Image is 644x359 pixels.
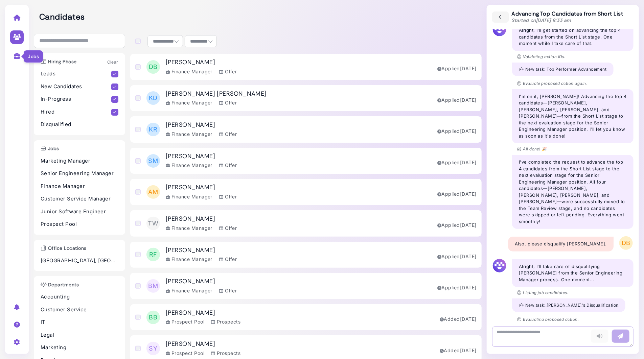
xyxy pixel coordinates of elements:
[23,50,43,63] div: Jobs
[437,159,477,166] div: Applied
[166,309,241,317] h3: [PERSON_NAME]
[37,59,80,65] h3: Hiring Phase
[519,159,627,225] p: I've completed the request to advance the top 4 candidates from the Short List stage to the next ...
[437,284,477,291] div: Applied
[437,221,477,229] div: Applied
[525,303,619,308] span: New task: [PERSON_NAME]'s Disqualification
[619,236,633,250] span: DB
[146,123,160,136] span: KR
[219,193,237,200] div: Offer
[41,293,118,301] p: Accounting
[41,121,118,128] p: Disqualified
[517,146,547,152] p: All done! 🎉
[166,90,267,98] h3: [PERSON_NAME] [PERSON_NAME]
[460,128,477,134] time: Sep 12, 2025
[219,287,237,294] div: Offer
[519,27,627,47] p: Alright, I'll get started on advancing the top 4 candidates from the Short List stage. One moment...
[146,217,160,230] span: TW
[512,17,572,23] span: Started on
[460,348,477,353] time: Sep 10, 2025
[536,17,571,23] time: [DATE] 8:33 am
[166,278,237,285] h3: [PERSON_NAME]
[166,224,212,232] div: Finance Manager
[146,342,160,355] span: SY
[146,154,160,168] span: SM
[41,183,118,190] p: Finance Manager
[166,59,237,66] h3: [PERSON_NAME]
[146,279,160,293] span: BM
[219,68,237,75] div: Offer
[437,65,477,72] div: Applied
[146,185,160,199] span: AM
[460,66,477,71] time: Sep 12, 2025
[519,263,627,283] p: Alright, I'll take care of disqualifying [PERSON_NAME] from the Senior Engineering Manager proces...
[166,350,204,357] div: Prospect Pool
[146,91,160,105] span: KD
[41,257,118,265] p: [GEOGRAPHIC_DATA], [GEOGRAPHIC_DATA]
[460,160,477,165] time: Sep 12, 2025
[517,54,566,60] p: Validating action IDs.
[519,67,607,72] button: New task: Top Performer Advancement
[39,12,482,22] h2: Candidates
[525,67,607,72] span: New task: Top Performer Advancement
[41,331,118,339] p: Legal
[517,80,587,87] p: Evaluate proposed action again.
[107,59,118,65] a: Clear
[211,318,240,325] div: Prospects
[517,290,569,296] p: Listing job candidates.
[512,10,623,24] div: Advancing Top Candidates from Short List
[517,316,579,322] p: Evaluating proposed action.
[146,311,160,324] span: BB
[460,191,477,197] time: Sep 12, 2025
[211,350,240,357] div: Prospects
[166,162,212,169] div: Finance Manager
[41,195,118,203] p: Customer Service Manager
[166,318,204,325] div: Prospect Pool
[41,208,118,216] p: Junior Software Engineer
[41,344,118,352] p: Marketing
[437,127,477,135] div: Applied
[166,247,237,254] h3: [PERSON_NAME]
[519,303,619,308] button: New task: [PERSON_NAME]'s Disqualification
[219,256,237,263] div: Offer
[41,70,111,78] p: Leads
[437,96,477,103] div: Applied
[146,60,160,74] span: DB
[41,318,118,326] p: IT
[440,315,477,322] div: Added
[166,340,241,348] h3: [PERSON_NAME]
[166,256,212,263] div: Finance Manager
[219,99,237,106] div: Offer
[41,157,118,165] p: Marketing Manager
[37,282,82,288] h3: Departments
[41,83,111,91] p: New Candidates
[41,170,118,177] p: Senior Engineering Manager
[166,184,237,191] h3: [PERSON_NAME]
[219,224,237,232] div: Offer
[437,190,477,197] div: Applied
[166,287,212,294] div: Finance Manager
[519,93,627,140] p: I'm on it, [PERSON_NAME]! Advancing the top 4 candidates—[PERSON_NAME], [PERSON_NAME], [PERSON_NA...
[6,47,28,65] a: Jobs
[219,130,237,138] div: Offer
[41,306,118,314] p: Customer Service
[437,253,477,260] div: Applied
[146,248,160,261] span: RF
[41,108,111,116] p: Hired
[440,347,477,354] div: Added
[460,316,477,322] time: Sep 10, 2025
[460,222,477,228] time: Sep 12, 2025
[41,95,111,103] p: In-Progress
[166,99,212,106] div: Finance Manager
[166,121,237,129] h3: [PERSON_NAME]
[166,215,237,223] h3: [PERSON_NAME]
[166,153,237,160] h3: [PERSON_NAME]
[37,245,90,251] h3: Office Locations
[166,193,212,200] div: Finance Manager
[508,237,614,252] div: Also, please disqualify [PERSON_NAME].
[219,162,237,169] div: Offer
[460,97,477,103] time: Sep 12, 2025
[41,220,118,228] p: Prospect Pool
[460,285,477,290] time: Sep 12, 2025
[37,146,63,151] h3: Jobs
